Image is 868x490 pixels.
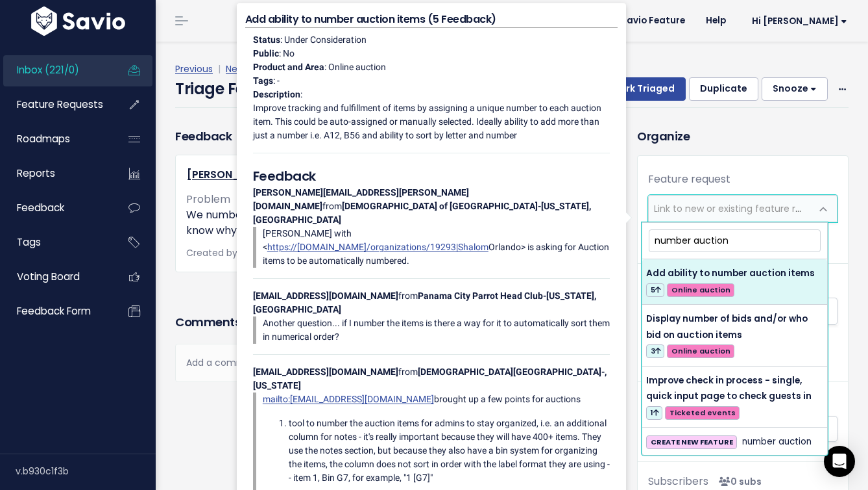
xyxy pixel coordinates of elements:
[654,202,833,215] span: Link to new or existing feature request...
[646,374,812,402] span: Improve check in process - single, quick input page to check guests in
[3,227,108,257] a: Tags
[16,454,156,488] div: v.b930c1f3b
[253,201,591,225] strong: [DEMOGRAPHIC_DATA] of [GEOGRAPHIC_DATA]-[US_STATE], [GEOGRAPHIC_DATA]
[253,62,324,72] strong: Product and Area
[3,159,108,188] a: Reports
[695,11,736,31] a: Help
[17,235,41,249] span: Tags
[17,304,91,318] span: Feedback form
[3,55,108,85] a: Inbox (221/0)
[215,62,223,75] span: |
[253,187,469,211] strong: [PERSON_NAME][EMAIL_ADDRESS][PERSON_NAME][DOMAIN_NAME]
[267,242,488,252] a: https://[DOMAIN_NAME]/organizations/19293|Shalom
[253,166,610,186] h5: Feedback
[253,48,279,58] strong: Public
[667,283,734,297] span: Online auction
[646,267,815,279] span: Add ability to number auction items
[600,77,686,101] button: Mark Triaged
[17,63,79,77] span: Inbox (221/0)
[175,77,313,101] h4: Triage Feedback
[263,393,610,406] p: brought up a few points for auctions
[263,227,610,268] p: [PERSON_NAME] with < Orlando> is asking for Auction items to be automatically numbered.
[762,77,828,101] button: Snooze
[263,316,610,344] p: Another question... if I number the items is there a way for it to automatically sort them in num...
[175,62,213,75] a: Previous
[175,344,596,382] div: Add a comment...
[665,406,740,420] span: Ticketed events
[736,11,858,31] a: Hi [PERSON_NAME]
[253,75,273,86] strong: Tags
[175,127,232,145] h3: Feedback
[289,417,610,485] p: tool to number the auction items for admins to stay organized, i.e. an additional column for note...
[648,172,730,187] label: Feature request
[570,11,695,31] a: Request Savio Feature
[226,62,246,75] a: Next
[689,77,758,101] button: Duplicate
[17,201,64,214] span: Feedback
[253,34,280,45] strong: Status
[714,475,762,488] span: <p><strong>Subscribers</strong><br><br> No subscribers yet<br> </p>
[17,166,55,180] span: Reports
[3,262,108,292] a: Voting Board
[253,89,300,99] strong: Description
[646,406,662,420] span: 1
[17,270,80,283] span: Voting Board
[648,474,708,489] span: Subscribers
[646,313,808,341] span: Display number of bids and/or who bid on auction items
[253,367,607,391] strong: [DEMOGRAPHIC_DATA][GEOGRAPHIC_DATA]-, [US_STATE]
[637,127,849,145] h3: Organize
[28,6,128,36] img: logo-white.9d6f32f41409.svg
[175,313,596,331] h3: Comments ( )
[186,192,230,207] span: Problem
[253,290,596,315] strong: Panama City Parrot Head Club-[US_STATE], [GEOGRAPHIC_DATA]
[186,207,585,239] p: We number our auction items. They get out of numerical order, and I don't know why. How do I get ...
[186,246,507,259] span: Created by Savio Intercom Bot on |
[646,344,664,358] span: 3
[263,394,434,404] a: mailto:[EMAIL_ADDRESS][DOMAIN_NAME]
[824,446,855,477] div: Open Intercom Messenger
[651,437,733,447] strong: CREATE NEW FEATURE
[187,167,274,182] a: [PERSON_NAME]
[253,101,610,142] p: Improve tracking and fulfillment of items by assigning a unique number to each auction item. This...
[245,12,618,28] h4: Add ability to number auction items (5 Feedback)
[17,132,70,146] span: Roadmaps
[742,434,812,450] span: number auction
[253,367,398,377] strong: [EMAIL_ADDRESS][DOMAIN_NAME]
[752,16,847,26] span: Hi [PERSON_NAME]
[3,90,108,120] a: Feature Requests
[667,344,734,358] span: Online auction
[3,296,108,326] a: Feedback form
[3,193,108,223] a: Feedback
[17,97,103,111] span: Feature Requests
[253,290,398,301] strong: [EMAIL_ADDRESS][DOMAIN_NAME]
[3,124,108,154] a: Roadmaps
[646,283,664,297] span: 5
